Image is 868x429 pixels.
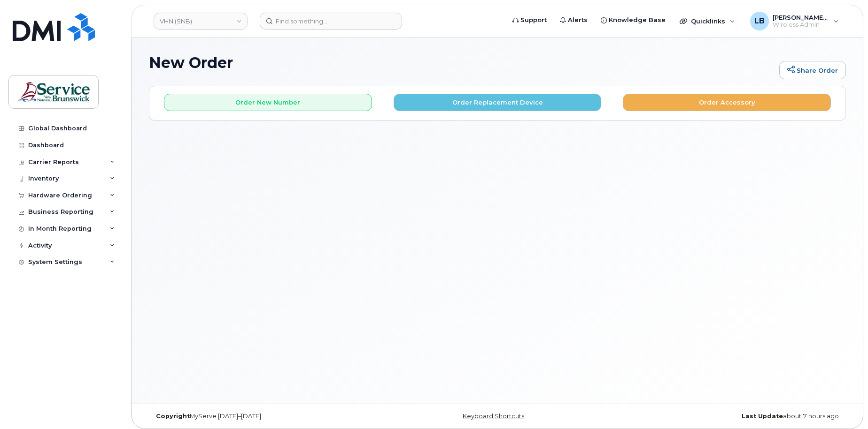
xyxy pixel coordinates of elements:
a: Share Order [779,61,846,80]
h1: New Order [149,54,775,71]
div: about 7 hours ago [613,413,846,420]
button: Order Replacement Device [394,94,602,111]
a: Keyboard Shortcuts [463,413,524,420]
button: Order Accessory [623,94,831,111]
button: Order New Number [164,94,372,111]
div: MyServe [DATE]–[DATE] [149,413,381,420]
strong: Last Update [742,413,783,420]
strong: Copyright [156,413,190,420]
